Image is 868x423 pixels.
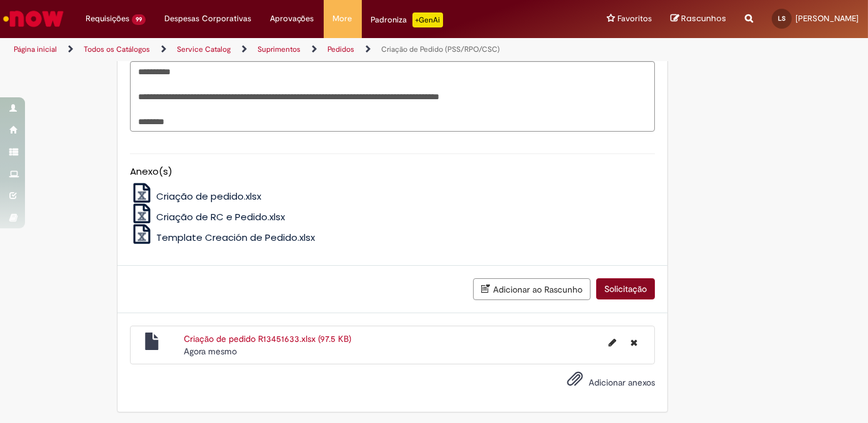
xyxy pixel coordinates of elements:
time: 29/08/2025 12:51:13 [184,346,237,357]
a: Criação de pedido.xlsx [130,190,261,203]
ul: Trilhas de página [9,38,569,61]
a: Template Creación de Pedido.xlsx [130,231,315,244]
span: Aprovações [270,12,314,25]
a: Pedidos [327,44,354,54]
span: Criação de pedido.xlsx [156,190,261,203]
button: Adicionar ao Rascunho [473,278,591,300]
h5: Anexo(s) [130,167,655,177]
a: Criação de RC e Pedido.xlsx [130,210,285,223]
a: Rascunhos [671,13,726,25]
textarea: Descrição [130,61,655,132]
a: Suprimentos [257,44,301,54]
span: Criação de RC e Pedido.xlsx [156,210,285,223]
a: Criação de Pedido (PSS/RPO/CSC) [381,44,500,54]
a: Criação de pedido R13451633.xlsx (97.5 KB) [184,333,351,344]
span: Rascunhos [681,12,726,24]
span: Favoritos [617,12,652,25]
button: Excluir Criação de pedido R13451633.xlsx [623,333,645,352]
a: Todos os Catálogos [84,44,150,54]
span: Adicionar anexos [589,377,655,388]
a: Service Catalog [177,44,231,54]
span: Despesas Corporativas [164,12,251,25]
span: 99 [132,14,146,25]
img: ServiceNow [1,6,66,31]
button: Editar nome de arquivo Criação de pedido R13451633.xlsx [601,333,624,352]
span: [PERSON_NAME] [796,13,859,24]
a: Página inicial [14,44,57,54]
span: Template Creación de Pedido.xlsx [156,231,315,244]
span: Agora mesmo [184,346,237,357]
div: Padroniza [371,12,443,27]
button: Solicitação [596,278,655,299]
p: +GenAi [412,12,443,27]
span: LS [778,14,786,22]
span: More [333,12,352,25]
span: Requisições [86,12,129,25]
button: Adicionar anexos [564,367,586,396]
